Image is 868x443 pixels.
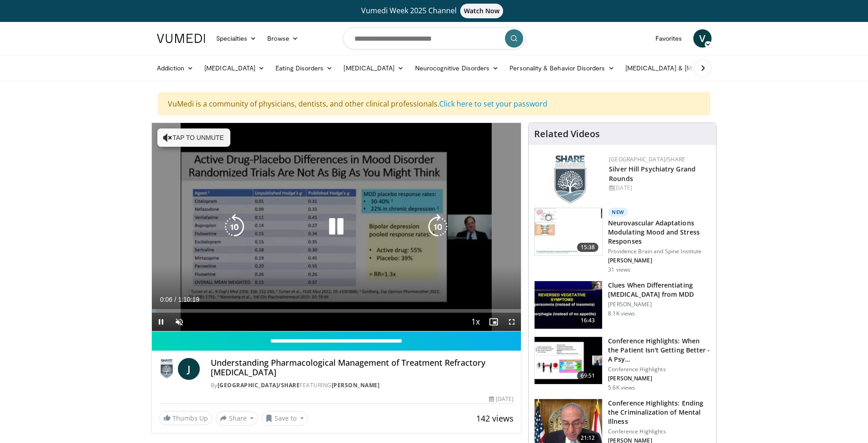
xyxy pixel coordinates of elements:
a: Specialties [211,29,262,48]
p: [PERSON_NAME] [608,301,711,308]
div: [DATE] [609,184,709,192]
span: 15:38 [577,243,599,252]
a: [MEDICAL_DATA] & [MEDICAL_DATA] [620,59,750,77]
a: Addiction [151,59,199,77]
span: 69:51 [577,371,599,380]
a: [MEDICAL_DATA] [338,59,409,77]
button: Fullscreen [503,313,521,331]
p: 5.6K views [608,384,635,391]
h3: Conference Highlights: Ending the Criminalization of Mental Illness [608,399,711,426]
span: / [175,296,177,303]
p: 31 views [608,266,630,273]
img: 4362ec9e-0993-4580-bfd4-8e18d57e1d49.150x105_q85_crop-smart_upscale.jpg [535,337,602,384]
button: Save to [261,411,308,426]
a: 16:43 Clues When Differentiating [MEDICAL_DATA] from MDD [PERSON_NAME] 8.1K views [534,281,711,329]
a: J [178,358,200,380]
button: Pause [152,313,170,331]
h4: Related Videos [534,128,600,139]
button: Playback Rate [466,313,484,331]
button: Unmute [170,313,188,331]
p: Providence Brain and Spine Institute [608,248,711,255]
h3: Conference Highlights: When the Patient Isn't Getting Better - A Psy… [608,336,711,364]
img: 4562edde-ec7e-4758-8328-0659f7ef333d.150x105_q85_crop-smart_upscale.jpg [535,208,602,256]
p: Conference Highlights [608,366,711,373]
a: Personality & Behavior Disorders [504,59,619,77]
span: 142 views [476,413,514,424]
a: Vumedi Week 2025 ChannelWatch Now [158,4,710,18]
a: Neurocognitive Disorders [410,59,504,77]
video-js: Video Player [152,123,521,331]
a: Browse [262,29,304,48]
span: 1:10:19 [178,296,199,303]
h3: Clues When Differentiating [MEDICAL_DATA] from MDD [608,281,711,299]
div: [DATE] [489,395,514,403]
div: VuMedi is a community of physicians, dentists, and other clinical professionals. [158,92,710,115]
button: Share [216,411,258,426]
input: Search topics, interventions [343,27,525,49]
p: New [608,208,628,217]
a: Thumbs Up [159,411,212,425]
span: 0:06 [160,296,172,303]
img: VuMedi Logo [157,34,205,43]
div: By FEATURING [211,381,514,390]
div: Progress Bar [152,309,521,313]
a: Click here to set your password [439,99,547,109]
button: Tap to unmute [157,128,230,147]
span: 16:43 [577,316,599,325]
a: Eating Disorders [270,59,338,77]
a: Favorites [650,29,688,48]
h3: Neurovascular Adaptations Modulating Mood and Stress Responses [608,219,711,246]
a: [MEDICAL_DATA] [199,59,270,77]
a: 15:38 New Neurovascular Adaptations Modulating Mood and Stress Responses Providence Brain and Spi... [534,208,711,273]
img: a6520382-d332-4ed3-9891-ee688fa49237.150x105_q85_crop-smart_upscale.jpg [535,281,602,329]
a: [PERSON_NAME] [332,381,380,389]
span: 21:12 [577,433,599,443]
a: Silver Hill Psychiatry Grand Rounds [609,165,696,183]
a: [GEOGRAPHIC_DATA]/SHARE [609,155,685,163]
button: Enable picture-in-picture mode [484,313,503,331]
p: Conference Highlights [608,428,711,435]
img: Silver Hill Hospital/SHARE [159,358,174,380]
span: Watch Now [460,4,504,18]
a: V [693,29,712,48]
img: f8aaeb6d-318f-4fcf-bd1d-54ce21f29e87.png.150x105_q85_autocrop_double_scale_upscale_version-0.2.png [554,155,586,203]
h4: Understanding Pharmacological Management of Treatment Refractory [MEDICAL_DATA] [211,358,514,378]
a: 69:51 Conference Highlights: When the Patient Isn't Getting Better - A Psy… Conference Highlights... [534,336,711,391]
a: [GEOGRAPHIC_DATA]/SHARE [218,381,300,389]
p: 8.1K views [608,310,635,317]
p: [PERSON_NAME] [608,257,711,264]
p: [PERSON_NAME] [608,375,711,382]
